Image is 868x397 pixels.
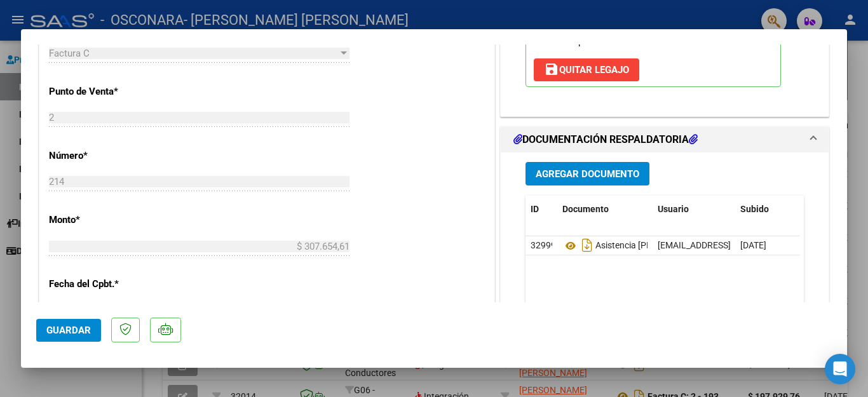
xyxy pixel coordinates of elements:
[513,132,698,147] h1: DOCUMENTACIÓN RESPALDATORIA
[562,204,609,214] span: Documento
[624,36,637,47] strong: NO
[579,235,595,255] i: Descargar documento
[49,213,180,227] p: Monto
[534,58,639,81] button: Quitar Legajo
[526,196,557,223] datatable-header-cell: ID
[562,241,706,251] span: Asistencia [PERSON_NAME]
[49,48,90,59] span: Factura C
[825,354,855,384] div: Open Intercom Messenger
[501,127,829,152] mat-expansion-panel-header: DOCUMENTACIÓN RESPALDATORIA
[46,325,91,336] span: Guardar
[544,62,559,77] mat-icon: save
[653,196,735,223] datatable-header-cell: Usuario
[735,196,799,223] datatable-header-cell: Subido
[531,204,539,214] span: ID
[658,204,689,214] span: Usuario
[799,196,862,223] datatable-header-cell: Acción
[36,319,101,342] button: Guardar
[526,162,649,185] button: Agregar Documento
[740,204,769,214] span: Subido
[49,149,180,163] p: Número
[536,168,639,180] span: Agregar Documento
[49,84,180,99] p: Punto de Venta
[531,240,556,250] span: 32999
[557,196,653,223] datatable-header-cell: Documento
[49,277,180,292] p: Fecha del Cpbt.
[740,240,766,250] span: [DATE]
[544,64,629,76] span: Quitar Legajo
